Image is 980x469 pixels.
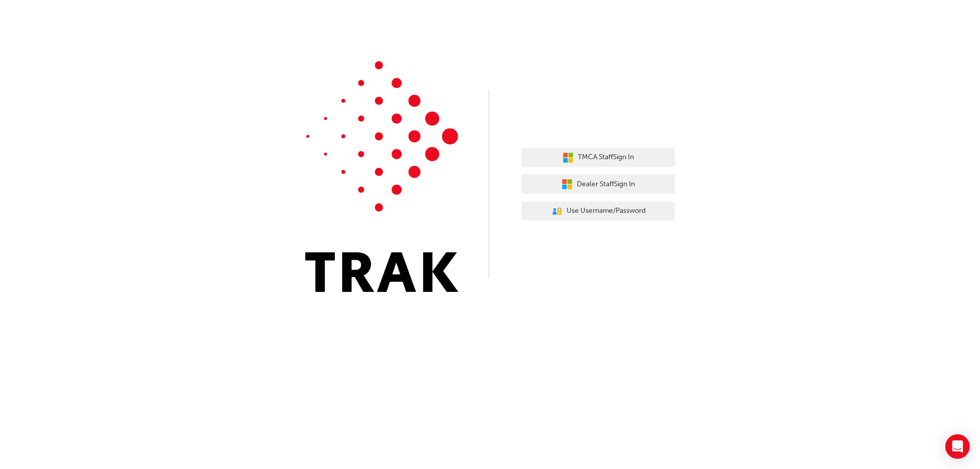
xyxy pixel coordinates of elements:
span: TMCA Staff Sign In [578,152,634,163]
span: Use Username/Password [567,205,646,217]
div: Open Intercom Messenger [945,434,970,459]
span: Dealer Staff Sign In [577,179,635,190]
button: TMCA StaffSign In [522,148,675,167]
button: Use Username/Password [522,202,675,221]
img: Trak [305,61,458,292]
button: Dealer StaffSign In [522,175,675,194]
